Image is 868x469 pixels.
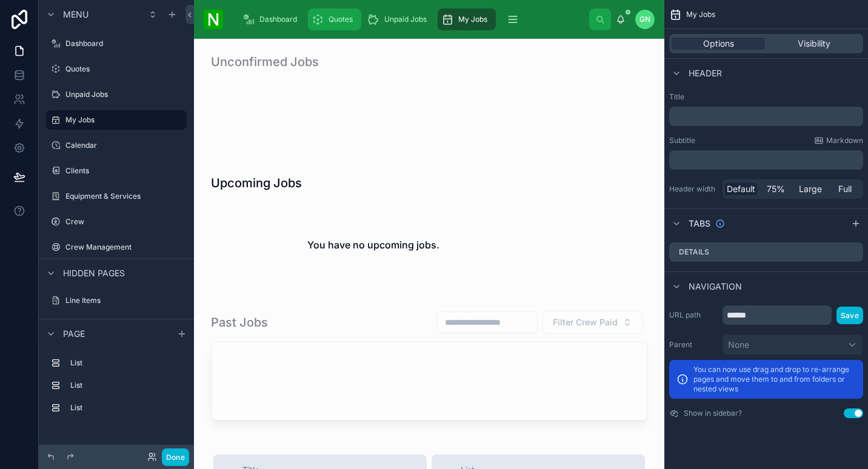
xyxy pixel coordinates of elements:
[826,136,863,145] span: Markdown
[70,403,182,413] label: List
[65,64,184,74] label: Quotes
[728,339,749,351] span: None
[364,8,435,30] a: Unpaid Jobs
[46,59,187,79] a: Quotes
[669,92,863,102] label: Title
[63,267,125,279] span: Hidden pages
[669,136,695,145] label: Subtitle
[836,307,863,324] button: Save
[814,136,863,145] a: Markdown
[329,15,353,24] span: Quotes
[838,183,852,195] span: Full
[46,110,187,130] a: My Jobs
[46,136,187,155] a: Calendar
[65,217,184,227] label: Crew
[46,85,187,104] a: Unpaid Jobs
[458,15,487,24] span: My Jobs
[46,187,187,206] a: Equipment & Services
[798,38,830,50] span: Visibility
[799,183,822,195] span: Large
[703,38,734,50] span: Options
[65,115,179,125] label: My Jobs
[239,8,305,30] a: Dashboard
[384,15,427,24] span: Unpaid Jobs
[46,161,187,181] a: Clients
[63,8,88,21] span: Menu
[438,8,496,30] a: My Jobs
[727,183,755,195] span: Default
[639,15,650,24] span: GN
[65,296,184,305] label: Line Items
[767,183,785,195] span: 75%
[65,166,184,176] label: Clients
[65,90,184,99] label: Unpaid Jobs
[669,340,718,350] label: Parent
[65,141,184,150] label: Calendar
[70,358,182,368] label: List
[63,328,85,340] span: Page
[693,365,856,394] p: You can now use drag and drop to re-arrange pages and move them to and from folders or nested views
[259,15,297,24] span: Dashboard
[308,8,361,30] a: Quotes
[46,212,187,231] a: Crew
[669,184,718,194] label: Header width
[46,291,187,310] a: Line Items
[669,310,718,320] label: URL path
[679,247,709,257] label: Details
[162,448,189,466] button: Done
[723,334,863,355] button: None
[684,408,742,418] label: Show in sidebar?
[204,10,223,29] img: App logo
[46,34,187,53] a: Dashboard
[65,242,184,252] label: Crew Management
[689,281,742,293] span: Navigation
[65,191,184,201] label: Equipment & Services
[46,238,187,257] a: Crew Management
[686,10,715,19] span: My Jobs
[65,39,184,48] label: Dashboard
[689,67,722,79] span: Header
[39,348,194,430] div: scrollable content
[669,150,863,170] div: scrollable content
[233,6,589,33] div: scrollable content
[669,107,863,126] div: scrollable content
[689,218,710,230] span: Tabs
[70,381,182,390] label: List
